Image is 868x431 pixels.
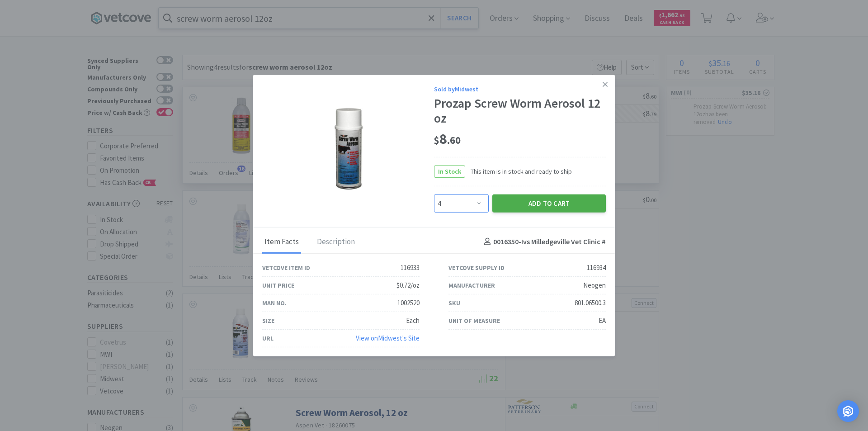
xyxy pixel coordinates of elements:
[448,262,505,272] div: Vetcove Supply ID
[583,280,606,291] div: Neogen
[448,298,460,308] div: SKU
[262,333,274,343] div: URL
[262,315,274,325] div: Size
[434,96,606,126] div: Prozap Screw Worm Aerosol 12 oz
[396,280,420,291] div: $0.72/oz
[315,231,357,253] div: Description
[448,315,500,325] div: Unit of Measure
[465,166,572,176] span: This item is in stock and ready to ship
[481,236,606,248] h4: 0016350 - Ivs Milledgeville Vet Clinic #
[575,298,606,308] div: 801.06500.3
[434,166,465,177] span: In Stock
[448,280,495,290] div: Manufacturer
[434,130,461,148] span: 8
[492,194,606,212] button: Add to Cart
[397,298,420,308] div: 1002520
[356,334,420,342] a: View onMidwest's Site
[401,262,420,273] div: 116933
[262,280,294,290] div: Unit Price
[837,400,859,422] div: Open Intercom Messenger
[447,134,461,147] span: . 60
[434,134,439,147] span: $
[434,84,606,94] div: Sold by Midwest
[262,262,310,272] div: Vetcove Item ID
[262,231,301,253] div: Item Facts
[262,298,287,308] div: Man No.
[587,262,606,273] div: 116934
[599,315,606,326] div: EA
[289,89,407,207] img: 7045f87ce3f54ec3a3b6a912b038178f_116934.jpeg
[406,315,420,326] div: Each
